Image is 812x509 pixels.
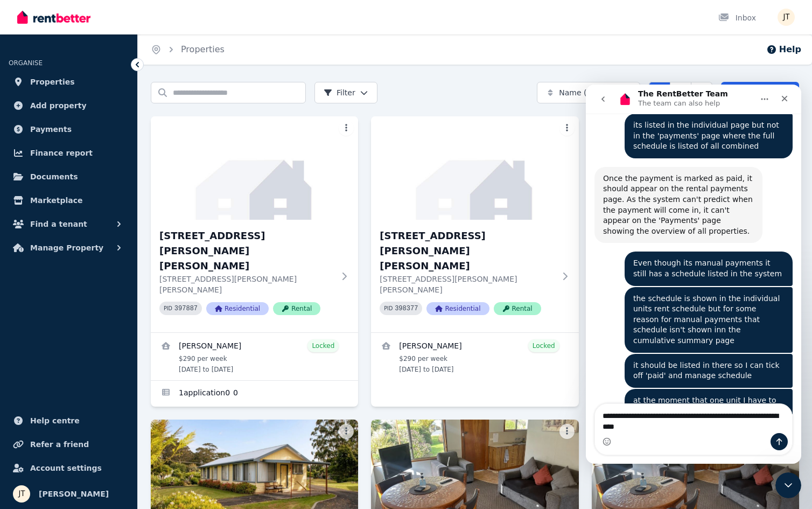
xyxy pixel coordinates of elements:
img: RentBetter [17,9,90,25]
a: Documents [9,166,129,187]
a: Finance report [9,142,129,164]
small: PID [384,305,393,311]
button: More options [339,424,354,439]
span: Rental [494,302,541,315]
img: 3/21 Andrew St, Strahan [371,116,578,220]
span: [PERSON_NAME] [39,487,109,500]
div: View options [649,82,712,103]
span: Name (A-Z) [559,87,603,98]
button: Find a tenant [9,213,129,235]
a: Account settings [9,457,129,479]
iframe: Intercom live chat [586,85,801,464]
img: 2/21 Andrew St, Strahan [151,116,358,220]
div: Inbox [718,12,756,23]
p: [STREET_ADDRESS][PERSON_NAME][PERSON_NAME] [159,274,334,295]
span: ORGANISE [9,59,43,67]
span: Finance report [30,147,93,159]
span: Refer a friend [30,438,89,451]
iframe: Intercom live chat [775,472,801,498]
a: Properties [9,71,129,93]
span: Residential [206,302,269,315]
span: Documents [30,170,78,183]
code: 397887 [174,305,198,312]
span: Filter [324,87,355,98]
span: Payments [30,123,72,136]
a: Refer a friend [9,434,129,455]
span: Rental [273,302,320,315]
img: Jamie Taylor [13,485,30,503]
button: Help [766,43,801,56]
a: Applications for 2/21 Andrew St, Strahan [151,381,358,407]
a: View details for Kineta Tatnell [371,333,578,380]
span: Properties [30,75,75,88]
a: Help centre [9,410,129,431]
span: Account settings [30,462,102,475]
h3: [STREET_ADDRESS][PERSON_NAME][PERSON_NAME] [159,228,334,274]
button: More options [559,121,575,136]
button: Manage Property [9,237,129,259]
a: Add Property [721,82,799,103]
button: Name (A-Z) [537,82,640,103]
a: 3/21 Andrew St, Strahan[STREET_ADDRESS][PERSON_NAME][PERSON_NAME][STREET_ADDRESS][PERSON_NAME][PE... [371,116,578,332]
code: 398377 [395,305,418,312]
nav: Breadcrumb [138,34,237,65]
button: Filter [314,82,377,103]
h3: [STREET_ADDRESS][PERSON_NAME][PERSON_NAME] [380,228,555,274]
button: Compact list view [670,82,691,103]
button: More options [559,424,575,439]
span: Manage Property [30,241,103,254]
a: View details for Alexandre Flaschner [151,333,358,380]
span: Help centre [30,414,80,427]
button: Card view [649,82,670,103]
a: Properties [181,44,225,54]
span: Residential [426,302,489,315]
a: Payments [9,118,129,140]
button: More options [339,121,354,136]
span: Find a tenant [30,218,87,231]
img: Jamie Taylor [778,9,795,26]
a: 2/21 Andrew St, Strahan[STREET_ADDRESS][PERSON_NAME][PERSON_NAME][STREET_ADDRESS][PERSON_NAME][PE... [151,116,358,332]
small: PID [164,305,172,311]
p: [STREET_ADDRESS][PERSON_NAME][PERSON_NAME] [380,274,555,295]
a: Marketplace [9,190,129,211]
button: Expanded list view [691,82,712,103]
span: Add property [30,99,87,112]
a: Add property [9,95,129,116]
span: Marketplace [30,194,82,207]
